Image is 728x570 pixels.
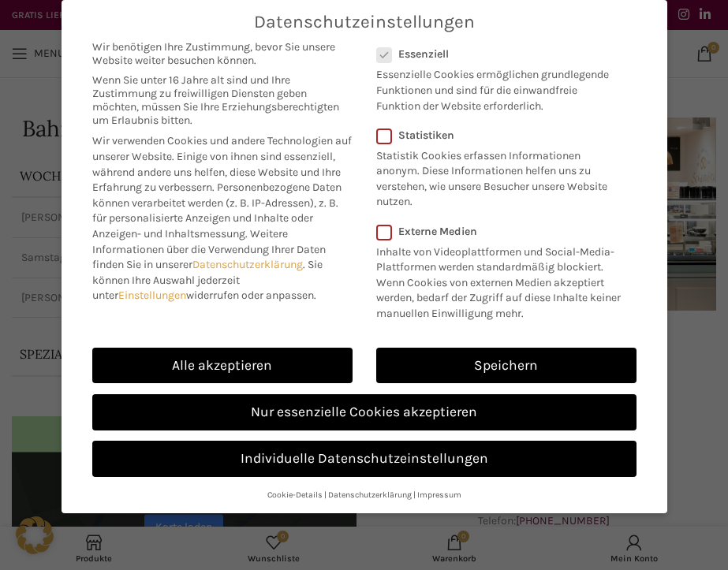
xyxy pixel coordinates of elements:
[92,181,342,240] span: Personenbezogene Daten können verarbeitet werden (z. B. IP-Adressen), z. B. für personalisierte A...
[417,490,461,500] a: Impressum
[376,129,616,142] label: Statistiken
[376,348,637,384] a: Speichern
[376,47,616,61] label: Essenziell
[92,258,323,302] span: Sie können Ihre Auswahl jederzeit unter widerrufen oder anpassen.
[92,441,637,477] a: Individuelle Datenschutzeinstellungen
[92,348,353,384] a: Alle akzeptieren
[92,394,637,430] a: Nur essenzielle Cookies akzeptieren
[328,490,412,500] a: Datenschutzerklärung
[254,12,475,32] span: Datenschutzeinstellungen
[376,142,616,210] p: Statistik Cookies erfassen Informationen anonym. Diese Informationen helfen uns zu verstehen, wie...
[376,225,626,238] label: Externe Medien
[92,134,352,194] span: Wir verwenden Cookies und andere Technologien auf unserer Website. Einige von ihnen sind essenzie...
[376,61,616,114] p: Essenzielle Cookies ermöglichen grundlegende Funktionen und sind für die einwandfreie Funktion de...
[267,490,323,500] a: Cookie-Details
[92,73,353,127] span: Wenn Sie unter 16 Jahre alt sind und Ihre Zustimmung zu freiwilligen Diensten geben möchten, müss...
[376,238,626,322] p: Inhalte von Videoplattformen und Social-Media-Plattformen werden standardmäßig blockiert. Wenn Co...
[92,227,326,271] span: Weitere Informationen über die Verwendung Ihrer Daten finden Sie in unserer .
[92,40,353,67] span: Wir benötigen Ihre Zustimmung, bevor Sie unsere Website weiter besuchen können.
[192,258,303,271] a: Datenschutzerklärung
[118,289,186,302] a: Einstellungen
